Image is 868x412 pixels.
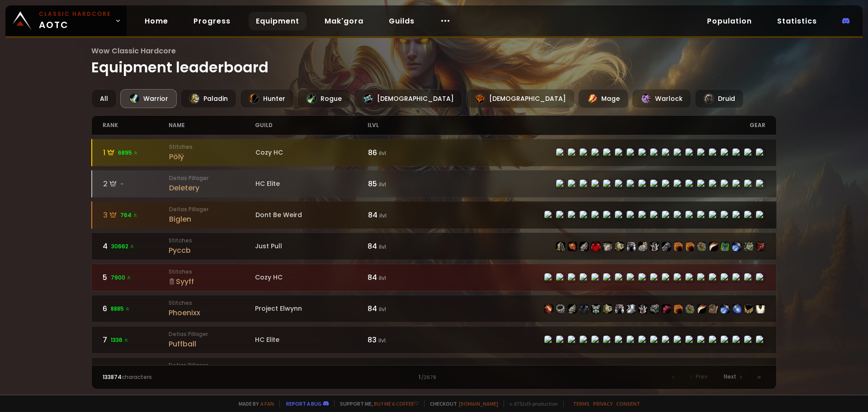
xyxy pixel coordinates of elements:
div: 6 [103,303,169,314]
span: 7900 [111,274,132,282]
a: Classic HardcoreAOTC [5,5,127,36]
small: Defias Pillager [169,330,255,338]
div: 7 [103,334,169,346]
div: name [169,116,255,135]
div: Hunter [240,89,294,108]
img: item-22420 [638,242,647,251]
img: item-22422 [603,304,612,313]
a: [DOMAIN_NAME] [459,400,498,407]
div: Paladin [180,89,236,108]
img: item-21331 [591,304,600,313]
img: item-22732 [568,242,577,251]
img: item-23023 [556,304,565,313]
img: item-21710 [709,304,718,313]
a: Statistics [770,12,824,30]
span: Wow Classic Hardcore [91,45,777,57]
div: guild [255,116,368,135]
a: 85474 Defias PillagerArgostankHC Elite83 ilvlitem-22418item-22732item-22419item-22416item-21598it... [91,357,777,385]
a: Report a bug [286,400,321,407]
div: Biglen [169,213,255,225]
div: Phoenixx [169,307,255,318]
a: Terms [573,400,590,407]
small: Stitches [169,237,255,245]
div: Pyccb [169,245,255,256]
a: 16895 StitchesPölÿCozy HC86 ilvlitem-22418item-22732item-22419item-14617item-22416item-22422item-... [91,139,777,166]
small: / 2678 [421,374,436,381]
small: ilvl [379,305,386,313]
div: Pölÿ [169,151,255,162]
div: Warrior [120,89,177,108]
small: Stitches [169,143,255,151]
img: item-22416 [603,242,612,251]
a: a fan [260,400,274,407]
div: gear [434,116,765,135]
img: item-19406 [709,242,718,251]
small: Classic Hardcore [39,10,111,18]
div: [DEMOGRAPHIC_DATA] [354,89,462,108]
img: item-22423 [650,242,659,251]
span: 133874 [103,373,122,381]
span: AOTC [39,10,111,32]
img: item-21688 [627,304,636,313]
img: item-23043 [732,304,741,313]
span: v. d752d5 - production [504,400,558,407]
img: item-5976 [756,304,765,313]
div: Deletery [169,182,255,194]
div: 84 [368,272,434,283]
small: Defias Pillager [169,361,255,369]
span: Prev [696,373,708,381]
img: item-19406 [697,304,706,313]
div: characters [103,373,269,381]
img: item-19376 [674,304,683,313]
a: Equipment [249,12,307,30]
div: rank [103,116,169,135]
a: 3764 Defias PillagerBiglenDont Be Weird84 ilvlitem-22418item-22732item-22419item-11840item-22416i... [91,201,777,229]
a: Buy me a coffee [374,400,419,407]
span: Made by [233,400,274,407]
a: 430662 StitchesPyccbJust Pull84 ilvlitem-22418item-22732item-22419item-14617item-22416item-22422i... [91,232,777,260]
div: 1 [268,373,599,381]
div: Cozy HC [255,273,368,282]
img: item-22419 [580,242,589,251]
span: Next [724,373,736,381]
a: Home [137,12,175,30]
img: item-22421 [662,242,671,251]
a: 2-Defias PillagerDeleteryHC Elite85 ilvlitem-21329item-18404item-21330item-21331item-21598item-21... [91,170,777,198]
span: Checkout [424,400,498,407]
small: Defias Pillager [169,205,255,213]
a: Mak'gora [317,12,371,30]
span: - [120,180,123,188]
div: HC Elite [255,179,368,189]
div: HC Elite [255,335,368,345]
img: item-21329 [544,304,553,313]
div: Project Elwynn [255,304,368,313]
small: ilvl [379,212,387,219]
img: item-22811 [756,242,765,251]
div: Rogue [297,89,350,108]
a: Progress [186,12,238,30]
small: ilvl [378,336,386,344]
a: 68885 StitchesPhoenixxProject Elwynn84 ilvlitem-21329item-23023item-22419item-11840item-21331item... [91,295,777,322]
img: item-22417 [627,242,636,251]
img: item-22954 [685,304,694,313]
div: Cozy HC [255,148,368,157]
div: 84 [368,209,434,221]
a: Consent [616,400,640,407]
div: Syyff [169,276,255,287]
div: ilvl [368,116,434,135]
small: ilvl [379,180,386,188]
div: 86 [368,147,434,158]
img: item-23577 [732,242,741,251]
div: 3 [103,209,170,221]
small: ilvl [379,243,386,251]
small: ilvl [379,149,386,157]
a: Guilds [382,12,422,30]
img: item-11840 [580,304,589,313]
h1: Equipment leaderboard [91,45,777,78]
div: 84 [368,241,434,252]
a: Privacy [593,400,613,407]
small: ilvl [379,274,386,282]
img: item-14617 [591,242,600,251]
small: Stitches [169,299,255,307]
img: item-19376 [685,242,694,251]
